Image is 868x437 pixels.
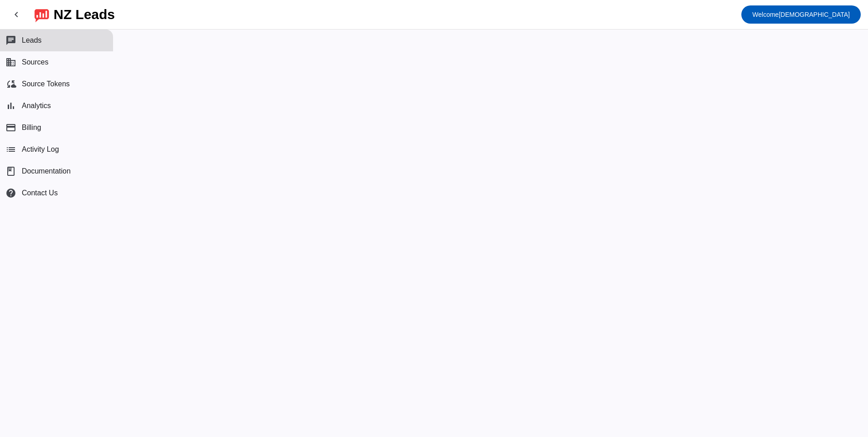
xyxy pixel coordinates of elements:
[22,80,70,88] span: Source Tokens
[752,11,779,18] span: Welcome
[5,166,16,177] span: book
[22,36,42,45] span: Leads
[22,58,49,66] span: Sources
[5,188,16,199] mat-icon: help
[5,35,16,46] mat-icon: chat
[5,57,16,68] mat-icon: business
[11,9,22,20] mat-icon: chevron_left
[752,8,850,21] span: [DEMOGRAPHIC_DATA]
[5,122,16,133] mat-icon: payment
[22,145,59,154] span: Activity Log
[5,144,16,155] mat-icon: list
[5,100,16,111] mat-icon: bar_chart
[22,167,71,175] span: Documentation
[22,124,41,132] span: Billing
[54,8,115,21] div: NZ Leads
[22,102,51,110] span: Analytics
[5,79,16,89] mat-icon: cloud_sync
[741,5,861,24] button: Welcome[DEMOGRAPHIC_DATA]
[22,189,58,197] span: Contact Us
[35,7,49,22] img: logo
